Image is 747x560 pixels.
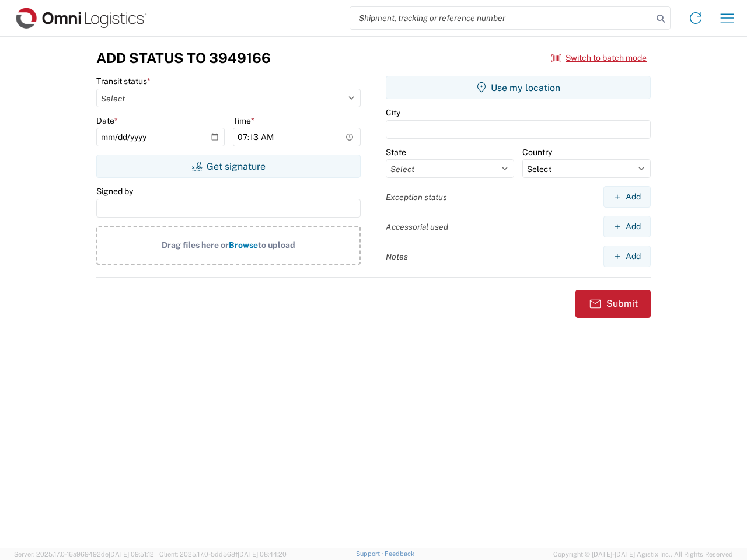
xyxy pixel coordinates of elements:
[385,550,414,557] a: Feedback
[229,240,258,250] span: Browse
[159,551,287,558] span: Client: 2025.17.0-5dd568f
[386,222,448,232] label: Accessorial used
[551,48,647,68] button: Switch to batch mode
[386,76,651,99] button: Use my location
[350,7,652,29] input: Shipment, tracking or reference number
[603,246,651,267] button: Add
[238,551,287,558] span: [DATE] 08:44:20
[258,240,295,250] span: to upload
[603,186,651,208] button: Add
[162,240,229,250] span: Drag files here or
[386,251,408,262] label: Notes
[522,147,552,157] label: Country
[386,192,447,202] label: Exception status
[575,290,651,318] button: Submit
[96,155,361,178] button: Get signature
[96,186,133,197] label: Signed by
[233,116,254,126] label: Time
[14,551,154,558] span: Server: 2025.17.0-16a969492de
[386,147,406,157] label: State
[96,50,271,66] h3: Add Status to 3949166
[386,107,400,118] label: City
[109,551,154,558] span: [DATE] 09:51:12
[603,216,651,237] button: Add
[553,549,733,559] span: Copyright © [DATE]-[DATE] Agistix Inc., All Rights Reserved
[356,550,385,557] a: Support
[96,116,118,126] label: Date
[96,76,151,86] label: Transit status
